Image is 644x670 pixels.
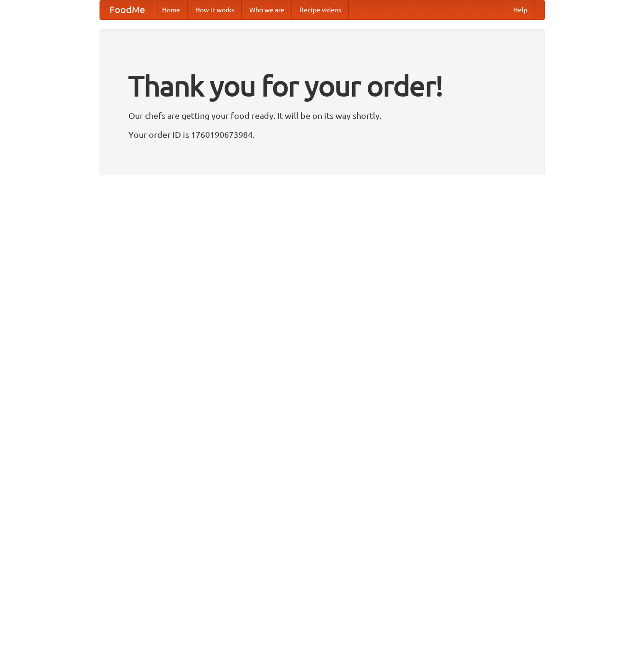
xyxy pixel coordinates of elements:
p: Our chefs are getting your food ready. It will be on its way shortly. [128,108,516,123]
h1: Thank you for your order! [128,63,516,108]
a: Who we are [242,0,292,19]
a: FoodMe [100,0,154,19]
p: Your order ID is 1760190673984. [128,127,516,142]
a: Recipe videos [292,0,349,19]
a: Home [154,0,188,19]
a: Help [506,0,535,19]
a: How it works [188,0,242,19]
